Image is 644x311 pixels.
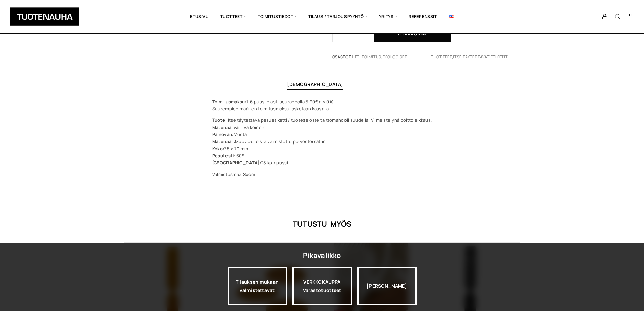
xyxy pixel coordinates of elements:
span: Valmistusmaa: [212,171,256,177]
a: Itse täytettävät etiketit [453,54,508,59]
div: VERKKOKAUPPA Varastotuotteet [292,267,352,305]
p: : Itse täytettävä pesuetiketti / tuoteseloste taittomahdollisuudella. Viimeistelynä polttoleikkau... [212,117,432,166]
input: Määrä [341,26,361,42]
a: VERKKOKAUPPAVarastotuotteet [292,267,352,305]
span: Tuotteet [215,5,252,28]
strong: Pesutesti [212,153,234,159]
div: [PERSON_NAME] [357,267,417,305]
div: Tutustu myös [124,219,520,229]
a: Etusivu [184,5,214,28]
img: English [449,15,454,18]
a: Heti toimitus [352,54,381,59]
span: Tilaus / Tarjouspyyntö [303,5,373,28]
p: 1-6 pussiin asti seurannalla 5,90€ alv 0% Suurempien määrien toimitusmaksu lasketaan kassalla. [212,98,432,112]
img: Tuotenauha Oy [10,7,79,26]
a: Tilauksen mukaan valmistettavat [228,267,287,305]
strong: Materiaali: [212,138,235,145]
span: Osastot: , , [332,54,520,65]
div: Pikavalikko [303,249,341,262]
a: [DEMOGRAPHIC_DATA] [287,81,343,87]
span: Yritys [373,5,403,28]
a: Referenssit [403,5,443,28]
strong: Tuote [212,117,225,123]
strong: Toimitusmaksu: [212,98,246,105]
strong: [GEOGRAPHIC_DATA]: [212,160,261,166]
strong: Materiaaliväri [212,124,241,130]
a: Ekologiset tuotteet [383,54,452,59]
span: Toimitustiedot [252,5,303,28]
button: Search [611,14,624,20]
strong: Suomi [243,171,256,177]
a: My Account [598,14,612,20]
button: Lisää koriin [374,25,451,42]
strong: Painoväri: [212,131,234,137]
a: Cart [627,13,634,21]
strong: Koko: [212,146,224,152]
